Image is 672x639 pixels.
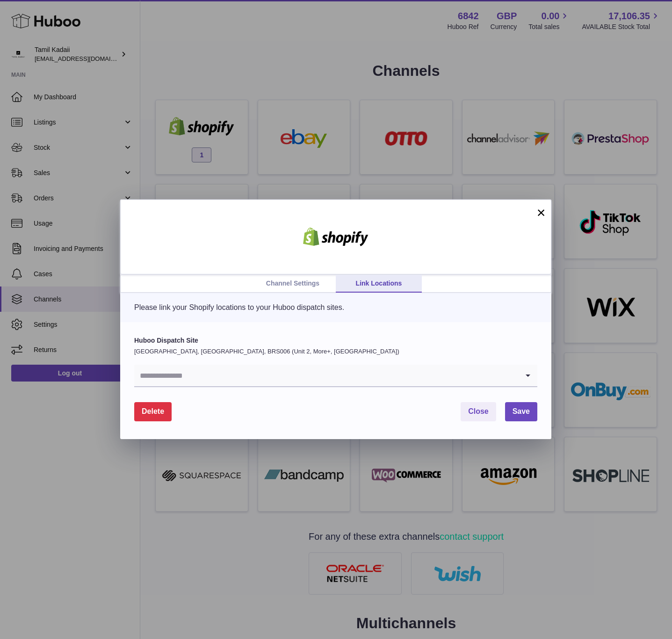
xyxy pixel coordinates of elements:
[513,407,530,415] span: Save
[468,407,489,415] span: Close
[461,402,496,421] button: Close
[336,275,422,293] a: Link Locations
[134,402,172,421] button: Delete
[134,365,519,386] input: Search for option
[142,407,164,415] span: Delete
[134,336,537,345] label: Huboo Dispatch Site
[535,207,547,218] button: ×
[134,347,537,356] p: [GEOGRAPHIC_DATA], [GEOGRAPHIC_DATA], BRS006 (Unit 2, More+, [GEOGRAPHIC_DATA])
[134,302,537,313] p: Please link your Shopify locations to your Huboo dispatch sites.
[296,228,376,246] img: shopify
[134,365,537,387] div: Search for option
[505,402,537,421] button: Save
[250,275,336,293] a: Channel Settings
